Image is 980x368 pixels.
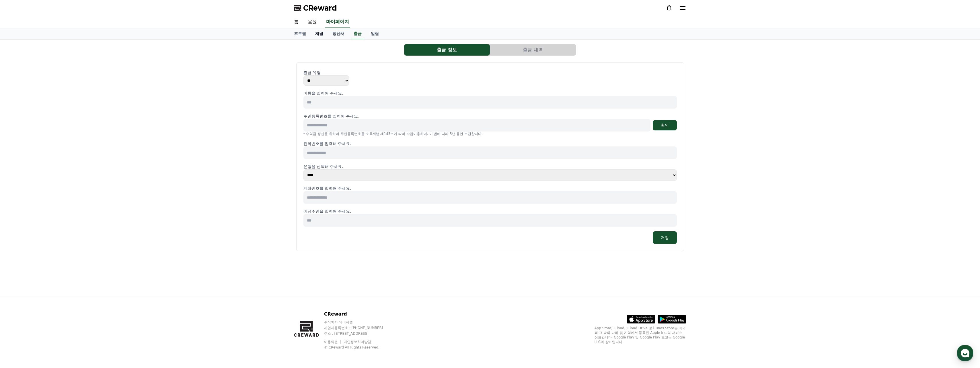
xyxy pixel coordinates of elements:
p: * 수익금 정산을 위하여 주민등록번호를 소득세법 제145조에 따라 수집이용하며, 이 법에 따라 5년 동안 보관합니다. [303,132,677,136]
a: 대화 [38,182,74,196]
button: 저장 [653,231,677,244]
p: 주민등록번호를 입력해 주세요. [303,113,359,119]
a: CReward [294,3,337,13]
p: 전화번호를 입력해 주세요. [303,141,677,146]
p: App Store, iCloud, iCloud Drive 및 iTunes Store는 미국과 그 밖의 나라 및 지역에서 등록된 Apple Inc.의 서비스 상표입니다. Goo... [595,326,686,344]
a: 음원 [303,16,322,28]
p: 출금 유형 [303,70,677,75]
a: 정산서 [328,28,349,39]
p: 은행을 선택해 주세요. [303,164,677,169]
a: 출금 [351,28,364,39]
a: 알림 [366,28,383,39]
button: 출금 내역 [490,44,576,56]
a: 홈 [289,16,303,28]
a: 채널 [311,28,328,39]
a: 프로필 [289,28,311,39]
p: 계좌번호를 입력해 주세요. [303,185,677,191]
button: 확인 [653,120,677,130]
p: 사업자등록번호 : [PHONE_NUMBER] [324,326,394,330]
p: CReward [324,311,394,318]
p: © CReward All Rights Reserved. [324,345,394,350]
p: 주식회사 와이피랩 [324,320,394,324]
span: 대화 [52,191,59,195]
a: 설정 [74,182,110,196]
span: CReward [303,3,337,13]
span: 홈 [18,190,22,195]
a: 이용약관 [324,340,342,344]
p: 예금주명을 입력해 주세요. [303,208,677,214]
span: 설정 [89,190,96,195]
p: 주소 : [STREET_ADDRESS] [324,331,394,336]
button: 출금 정보 [404,44,490,56]
a: 홈 [2,182,38,196]
a: 마이페이지 [325,16,350,28]
a: 개인정보처리방침 [344,340,371,344]
p: 이름을 입력해 주세요. [303,90,677,96]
